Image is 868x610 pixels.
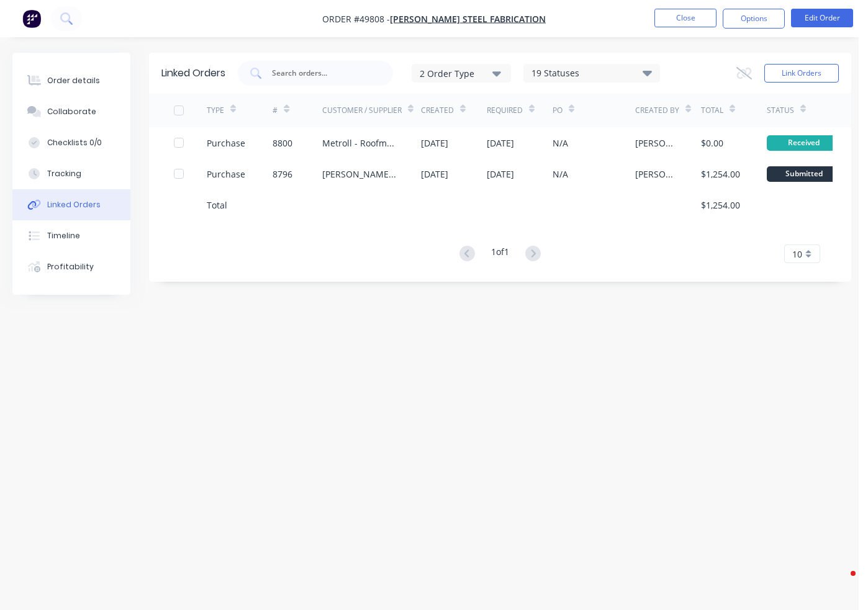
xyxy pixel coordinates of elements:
[47,199,101,210] div: Linked Orders
[12,251,130,282] button: Profitability
[421,137,448,150] div: [DATE]
[207,168,245,181] div: Purchase
[487,137,514,150] div: [DATE]
[767,166,841,182] div: Submitted
[524,66,659,80] div: 19 Statuses
[792,248,802,261] span: 10
[635,168,676,181] div: [PERSON_NAME]
[47,230,80,241] div: Timeline
[701,105,723,116] div: Total
[271,67,374,79] input: Search orders...
[635,137,676,150] div: [PERSON_NAME]
[22,9,41,28] img: Factory
[420,66,503,79] div: 2 Order Type
[723,9,785,29] button: Options
[491,245,509,263] div: 1 of 1
[273,137,292,150] div: 8800
[701,137,723,150] div: $0.00
[12,127,130,158] button: Checklists 0/0
[421,105,454,116] div: Created
[47,261,94,272] div: Profitability
[47,106,96,117] div: Collaborate
[764,64,839,83] button: Link Orders
[553,137,568,150] div: N/A
[553,105,563,116] div: PO
[487,168,514,181] div: [DATE]
[12,158,130,189] button: Tracking
[47,75,100,86] div: Order details
[701,199,740,212] div: $1,254.00
[47,137,102,148] div: Checklists 0/0
[322,137,396,150] div: Metroll - Roofmart
[487,105,523,116] div: Required
[273,168,292,181] div: 8796
[12,65,130,96] button: Order details
[654,9,717,27] button: Close
[12,96,130,127] button: Collaborate
[322,168,396,181] div: [PERSON_NAME] Insulation
[767,135,841,151] div: Received
[207,199,227,212] div: Total
[635,105,679,116] div: Created By
[767,105,794,116] div: Status
[12,189,130,220] button: Linked Orders
[273,105,278,116] div: #
[207,137,245,150] div: Purchase
[701,168,740,181] div: $1,254.00
[553,168,568,181] div: N/A
[412,64,511,83] button: 2 Order Type
[161,66,225,81] div: Linked Orders
[791,9,853,27] button: Edit Order
[322,105,402,116] div: Customer / Supplier
[826,568,856,598] iframe: Intercom live chat
[421,168,448,181] div: [DATE]
[390,13,546,25] a: [PERSON_NAME] Steel Fabrication
[207,105,224,116] div: TYPE
[47,168,81,179] div: Tracking
[12,220,130,251] button: Timeline
[322,13,390,25] span: Order #49808 -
